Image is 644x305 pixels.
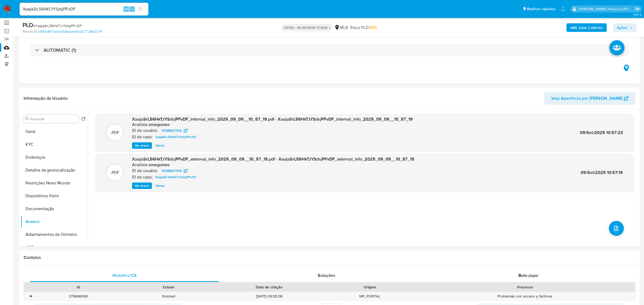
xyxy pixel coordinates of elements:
[30,44,629,56] div: AUTOMATIC (1)
[24,96,68,101] h1: Informação do Usuário
[162,127,182,134] span: 1558867754
[419,284,631,290] div: Processo
[155,174,196,180] span: XaajaSrL56HkTJYSdsjPFvDF
[124,6,128,12] span: Alt
[153,174,199,180] a: XaajaSrL56HkTJYSdsjPFvDF
[24,255,635,260] h1: Contatos
[127,284,210,290] div: Estado
[155,134,196,140] span: XaajaSrL56HkTJYSdsjPFvDF
[158,127,191,134] a: 1558867754
[131,6,133,12] span: s
[162,168,182,174] span: 1558867754
[20,6,148,13] input: Pesquise usuários ou casos...
[149,162,170,168] h6: emegomes
[38,29,102,34] a: b894c847be3bb58abde5f0d027138e23
[153,142,167,149] button: Baixar
[21,138,88,151] button: KYC
[132,142,152,149] button: Ver anexo
[158,168,191,174] a: 1558867754
[214,292,325,301] div: [DATE] 09:55:38
[350,25,377,31] span: Risco PLD:
[21,125,88,138] button: Geral
[609,221,624,236] button: upload-file
[415,292,635,301] div: Problemas con acceso y factores
[132,116,413,122] span: XaajaSrL56HkTJYSdsjPFvDF_internal_info_2025_09_09__10_57_19.pdf - XaajaSrL56HkTJYSdsjPFvDF_intern...
[149,122,170,127] h6: emegomes
[132,168,158,173] p: ID do usuário:
[135,143,149,148] span: Ver anexo
[81,117,86,122] button: Retornar ao pedido padrão
[135,183,149,188] span: Ver anexo
[218,284,321,290] div: Data de criação
[132,174,153,180] p: ID do caso:
[21,228,88,241] button: Adiantamentos de Dinheiro
[132,183,152,189] button: Ver anexo
[527,6,555,12] span: Atalhos rápidos
[325,292,415,301] div: MP_PORTAL
[30,117,77,121] input: Procurar
[570,23,603,32] b: AML Data Collector
[580,129,623,136] span: 09/Set/2025 10:57:23
[30,294,32,299] div: •
[21,164,88,177] button: Detalhe da geolocalização
[581,169,623,176] span: 09/Set/2025 10:57:19
[370,24,377,31] span: MID
[613,23,636,32] button: Ações
[21,202,88,215] button: Documentação
[23,21,33,29] b: PLD
[579,6,633,12] p: giovanna.petenuci@mercadolivre.com
[23,29,37,34] b: Person ID
[132,128,158,133] p: ID do usuário:
[328,284,411,290] div: Origem
[551,92,623,105] span: Veja Aparência por [PERSON_NAME]
[111,170,119,176] p: .PDF
[25,117,29,121] button: Procurar
[43,47,76,53] h3: AUTOMATIC (1)
[281,24,332,31] p: OPEN - IN REVIEW STAGE I
[156,143,165,148] span: Baixar
[21,215,88,228] button: Anexos
[21,151,88,164] button: Endereços
[111,130,119,136] p: .PDF
[617,23,627,32] span: Ações
[132,122,148,127] p: Analista:
[21,241,88,254] button: CBT
[633,13,641,17] span: 3.157.3
[132,134,153,140] p: ID do caso:
[132,156,414,162] span: XaajaSrL56HkTJYSdsjPFvDF_external_info_2025_09_09__10_57_15.pdf - XaajaSrL56HkTJYSdsjPFvDF_extern...
[21,189,88,202] button: Dispositivos Point
[21,177,88,189] button: Restrições Novo Mundo
[634,6,640,12] a: Sair
[33,292,123,301] div: 375696060
[123,292,214,301] div: finished
[153,134,199,140] a: XaajaSrL56HkTJYSdsjPFvDF
[156,183,165,188] span: Baixar
[544,92,635,105] button: Veja Aparência por [PERSON_NAME]
[153,183,167,189] button: Baixar
[132,162,148,168] p: Analista:
[318,272,335,278] span: Soluções
[37,284,120,290] div: Id
[518,272,538,278] span: Bate-papo
[33,23,82,28] span: # XaajaSrL56HkTJYSdsjPFvDF
[561,7,565,11] a: Notificações
[334,25,348,31] div: MLB
[566,23,607,32] button: AML Data Collector
[135,5,146,13] button: search-icon
[112,272,137,278] span: Histórico CX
